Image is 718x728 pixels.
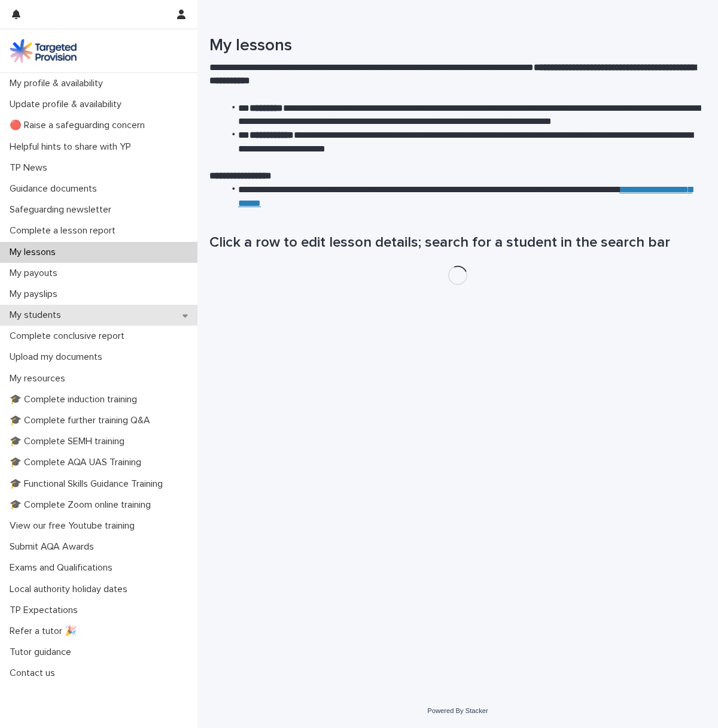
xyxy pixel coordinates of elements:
p: Contact us [5,668,65,679]
p: 🎓 Complete induction training [5,394,147,405]
p: Update profile & availability [5,99,131,110]
p: My students [5,310,71,321]
p: 🎓 Complete further training Q&A [5,415,160,426]
p: My lessons [5,247,65,258]
p: Tutor guidance [5,647,81,658]
p: Exams and Qualifications [5,562,122,574]
p: Submit AQA Awards [5,541,104,553]
p: 🎓 Functional Skills Guidance Training [5,478,172,490]
p: My profile & availability [5,78,112,89]
p: View our free Youtube training [5,520,144,532]
p: 🔴 Raise a safeguarding concern [5,120,154,131]
p: Safeguarding newsletter [5,204,121,216]
h1: Click a row to edit lesson details; search for a student in the search bar [209,234,706,251]
p: My payouts [5,268,67,279]
a: Powered By Stacker [427,707,488,714]
p: 🎓 Complete AQA UAS Training [5,457,151,468]
p: Guidance documents [5,183,107,195]
img: M5nRWzHhSzIhMunXDL62 [10,39,77,63]
p: My payslips [5,289,67,300]
p: Complete conclusive report [5,330,134,342]
p: TP News [5,162,57,174]
p: TP Expectations [5,605,87,616]
p: My resources [5,373,75,384]
p: 🎓 Complete Zoom online training [5,499,160,511]
p: Complete a lesson report [5,225,125,236]
p: 🎓 Complete SEMH training [5,436,134,447]
h1: My lessons [209,36,706,56]
p: Helpful hints to share with YP [5,141,141,153]
p: Refer a tutor 🎉 [5,626,86,637]
p: Local authority holiday dates [5,584,137,595]
p: Upload my documents [5,351,112,363]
